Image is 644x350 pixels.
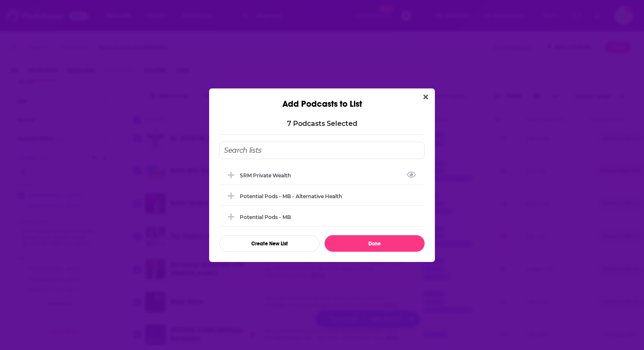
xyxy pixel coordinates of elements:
div: Potential Pods - MB [219,208,425,226]
button: Close [420,92,431,102]
div: Add Podcast To List [219,142,425,252]
div: Potential Pods - MB - Alternative Health [219,187,425,205]
button: Done [325,235,425,252]
p: 7 Podcast s Selected [287,120,357,128]
button: View Link [291,177,296,178]
div: Add Podcasts to List [209,88,435,109]
input: Search lists [219,142,425,159]
div: Potential Pods - MB [240,214,291,220]
div: Potential Pods - MB - Alternative Health [240,193,342,199]
div: SRM Private Wealth [240,172,296,179]
div: SRM Private Wealth [219,166,425,185]
button: Create New List [219,235,319,252]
